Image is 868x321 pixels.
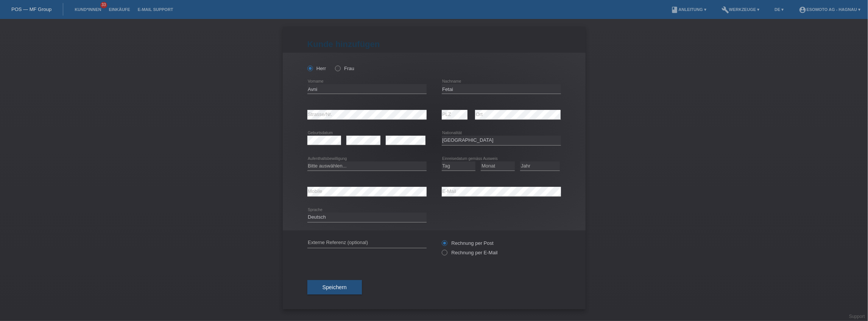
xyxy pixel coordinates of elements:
[442,240,494,246] label: Rechnung per Post
[335,66,354,71] label: Frau
[307,66,326,71] label: Herr
[105,7,134,12] a: Einkäufe
[335,66,340,70] input: Frau
[442,240,447,250] input: Rechnung per Post
[307,280,362,294] button: Speichern
[71,7,105,12] a: Kund*innen
[795,7,864,12] a: account_circleEsomoto AG - Hagnau ▾
[134,7,177,12] a: E-Mail Support
[722,6,729,14] i: build
[442,250,498,255] label: Rechnung per E-Mail
[799,6,807,14] i: account_circle
[718,7,764,12] a: buildWerkzeuge ▾
[771,7,787,12] a: DE ▾
[323,284,347,290] span: Speichern
[849,314,865,319] a: Support
[307,39,561,49] h1: Kunde hinzufügen
[100,2,107,8] span: 33
[671,6,679,14] i: book
[667,7,710,12] a: bookAnleitung ▾
[11,6,51,12] a: POS — MF Group
[442,250,447,259] input: Rechnung per E-Mail
[307,66,312,70] input: Herr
